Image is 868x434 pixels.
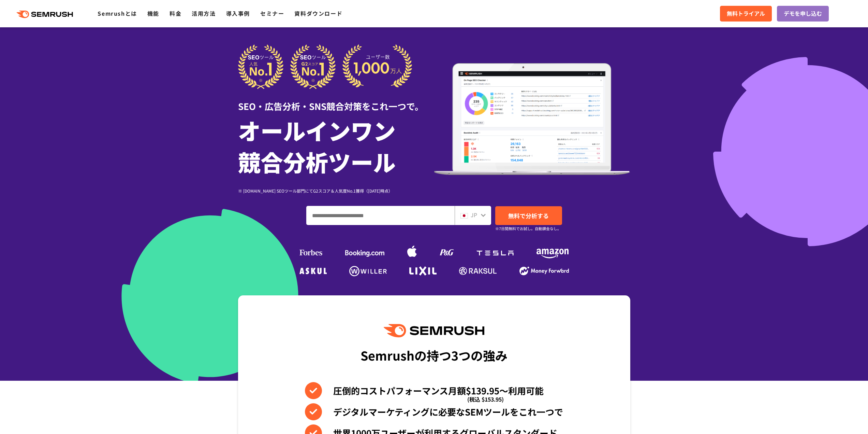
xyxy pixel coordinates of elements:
[467,391,504,408] span: (税込 $153.95)
[98,9,137,17] a: Semrushとは
[238,89,434,113] div: SEO・広告分析・SNS競合対策をこれ一つで。
[777,6,829,22] a: デモを申し込む
[260,9,284,17] a: セミナー
[226,9,250,17] a: 導入事例
[238,187,434,194] div: ※ [DOMAIN_NAME] SEOツール部門にてG2スコア＆人気度No.1獲得（[DATE]時点）
[495,206,562,225] a: 無料で分析する
[192,9,216,17] a: 活用方法
[495,225,561,232] small: ※7日間無料でお試し。自動課金なし。
[727,9,765,18] span: 無料トライアル
[720,6,772,22] a: 無料トライアル
[238,114,434,177] h1: オールインワン 競合分析ツール
[471,211,477,219] span: JP
[361,342,507,368] div: Semrushの持つ3つの強み
[305,382,563,399] li: 圧倒的コストパフォーマンス月額$139.95〜利用可能
[307,206,454,225] input: ドメイン、キーワードまたはURLを入力してください
[508,211,549,220] span: 無料で分析する
[305,403,563,420] li: デジタルマーケティングに必要なSEMツールをこれ一つで
[384,324,484,337] img: Semrush
[170,9,181,17] a: 料金
[784,9,822,18] span: デモを申し込む
[147,9,159,17] a: 機能
[294,9,342,17] a: 資料ダウンロード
